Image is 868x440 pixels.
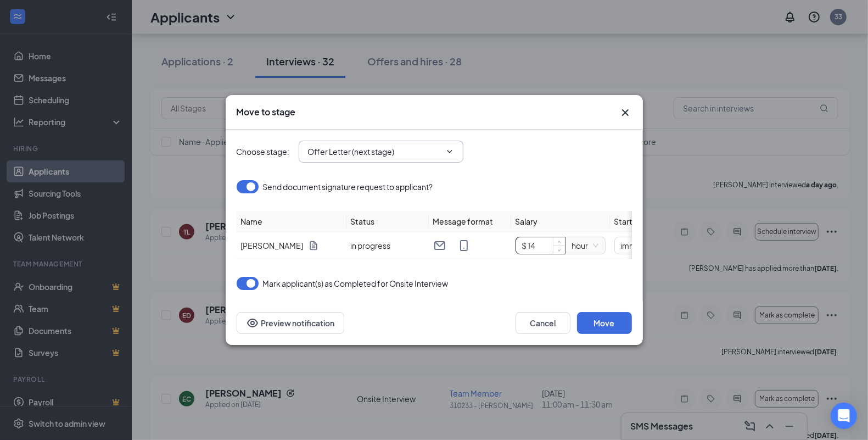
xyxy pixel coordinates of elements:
span: Mark applicant(s) as Completed for Onsite Interview [263,277,449,290]
span: Choose stage : [237,146,290,158]
svg: Eye [246,316,259,330]
th: Status [346,211,429,232]
h3: Move to stage [237,106,296,118]
th: Message format [429,211,511,232]
svg: Document [308,240,319,251]
svg: Cross [619,106,632,119]
span: down [556,247,563,253]
th: Name [237,211,346,232]
span: Send document signature request to applicant? [263,180,433,193]
svg: ChevronDown [445,147,454,156]
div: Open Intercom Messenger [831,403,857,429]
button: Cancel [516,312,570,334]
span: Decrease Value [553,246,565,254]
span: up [556,239,563,246]
svg: Email [433,239,446,252]
span: immediately [621,237,685,254]
svg: MobileSms [457,239,471,252]
button: Close [619,106,632,119]
th: Salary [511,211,610,232]
td: in progress [346,232,429,259]
button: Preview notificationEye [237,312,344,334]
span: hour [572,237,598,254]
span: Increase Value [553,237,565,246]
span: [PERSON_NAME] [241,240,304,252]
th: Start date [610,211,775,232]
button: Move [577,312,632,334]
